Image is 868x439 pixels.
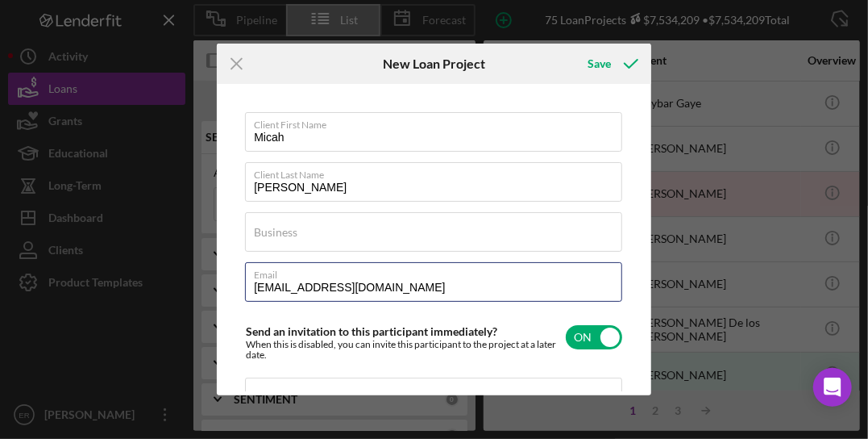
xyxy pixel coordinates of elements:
[254,163,622,181] label: Client Last Name
[246,339,566,362] div: When this is disabled, you can invite this participant to the project at a later date.
[254,113,622,131] label: Client First Name
[246,324,497,338] label: Send an invitation to this participant immediately?
[254,263,622,281] label: Email
[813,368,852,407] div: Open Intercom Messenger
[383,56,485,71] h6: New Loan Project
[571,48,651,80] button: Save
[254,226,297,239] label: Business
[588,48,611,80] div: Save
